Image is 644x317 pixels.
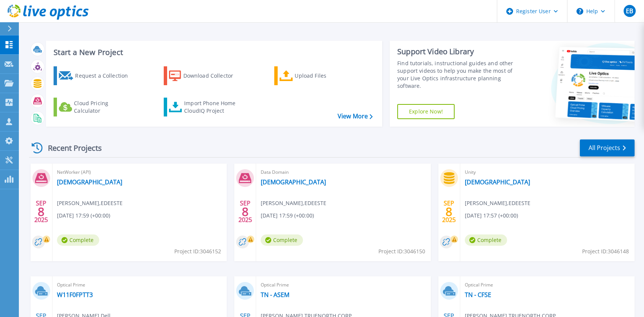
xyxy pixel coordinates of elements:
[465,178,530,186] a: [DEMOGRAPHIC_DATA]
[465,281,630,289] span: Optical Prime
[57,199,123,207] span: [PERSON_NAME] , EDEESTE
[261,234,303,246] span: Complete
[174,247,221,256] span: Project ID: 3046152
[38,208,45,215] span: 8
[582,247,629,256] span: Project ID: 3046148
[442,198,456,225] div: SEP 2025
[261,211,314,220] span: [DATE] 17:59 (+00:00)
[75,68,135,83] div: Request a Collection
[465,234,507,246] span: Complete
[164,66,248,85] a: Download Collector
[57,168,222,176] span: NetWorker (API)
[397,60,521,90] div: Find tutorials, instructional guides and other support videos to help you make the most of your L...
[397,104,455,119] a: Explore Now!
[274,66,358,85] a: Upload Files
[465,291,491,299] a: TN - CFSE
[184,100,243,115] div: Import Phone Home CloudIQ Project
[34,198,48,225] div: SEP 2025
[338,113,373,120] a: View More
[446,208,452,215] span: 8
[261,178,326,186] a: [DEMOGRAPHIC_DATA]
[57,234,99,246] span: Complete
[242,208,249,215] span: 8
[261,291,289,299] a: TN - ASEM
[238,198,252,225] div: SEP 2025
[261,281,426,289] span: Optical Prime
[580,139,635,156] a: All Projects
[57,211,110,220] span: [DATE] 17:59 (+00:00)
[295,68,355,83] div: Upload Files
[183,68,244,83] div: Download Collector
[465,199,530,207] span: [PERSON_NAME] , EDEESTE
[54,66,138,85] a: Request a Collection
[378,247,425,256] span: Project ID: 3046150
[57,178,122,186] a: [DEMOGRAPHIC_DATA]
[465,211,518,220] span: [DATE] 17:57 (+00:00)
[54,48,372,57] h3: Start a New Project
[29,139,112,157] div: Recent Projects
[626,8,633,14] span: EB
[57,291,93,299] a: W11F0FPTT3
[54,98,138,116] a: Cloud Pricing Calculator
[397,47,521,57] div: Support Video Library
[74,100,134,115] div: Cloud Pricing Calculator
[261,168,426,176] span: Data Domain
[261,199,326,207] span: [PERSON_NAME] , EDEESTE
[57,281,222,289] span: Optical Prime
[465,168,630,176] span: Unity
